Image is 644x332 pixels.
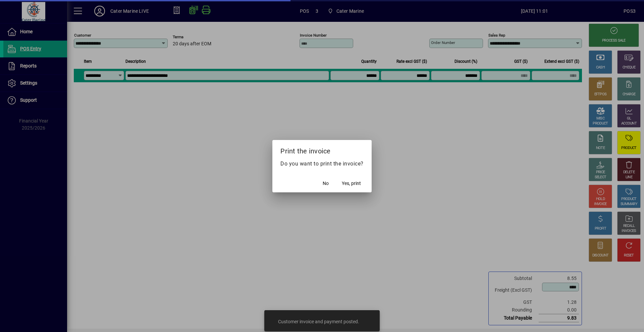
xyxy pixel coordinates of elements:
span: Yes, print [342,180,361,187]
p: Do you want to print the invoice? [280,160,364,168]
span: No [323,180,329,187]
button: No [315,178,336,190]
h2: Print the invoice [272,140,372,159]
button: Yes, print [339,178,364,190]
